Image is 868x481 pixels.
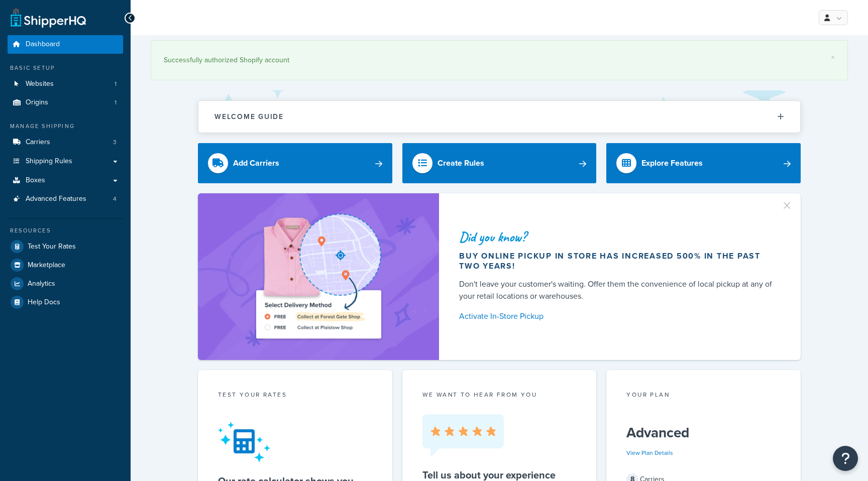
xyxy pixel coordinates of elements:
[626,448,673,457] a: View Plan Details
[214,113,284,121] h2: Welcome Guide
[8,35,123,54] a: Dashboard
[626,390,781,402] div: Your Plan
[626,425,781,441] h5: Advanced
[8,64,123,72] div: Basic Setup
[459,309,777,323] a: Activate In-Store Pickup
[459,278,777,302] div: Don't leave your customer's waiting. Offer them the convenience of local pickup at any of your re...
[8,293,123,311] a: Help Docs
[8,122,123,131] div: Manage Shipping
[438,156,484,170] div: Create Rules
[198,143,392,183] a: Add Carriers
[8,133,123,152] li: Carriers
[26,195,86,203] span: Advanced Features
[28,243,76,251] span: Test Your Rates
[8,226,123,235] div: Resources
[402,143,597,183] a: Create Rules
[8,75,123,93] li: Websites
[8,237,123,256] a: Test Your Rates
[164,53,835,67] div: Successfully authorized Shopify account
[218,390,372,402] div: Test your rates
[8,152,123,171] a: Shipping Rules
[641,156,703,170] div: Explore Features
[8,256,123,274] a: Marketplace
[26,40,60,49] span: Dashboard
[26,138,50,147] span: Carriers
[233,156,279,170] div: Add Carriers
[28,298,60,307] span: Help Docs
[831,53,835,61] a: ×
[26,157,72,166] span: Shipping Rules
[833,446,858,471] button: Open Resource Center
[422,390,577,399] p: we want to hear from you
[113,138,117,147] span: 3
[8,190,123,208] li: Advanced Features
[8,93,123,112] a: Origins1
[115,98,117,107] span: 1
[28,261,65,270] span: Marketplace
[8,171,123,190] a: Boxes
[26,98,48,107] span: Origins
[8,75,123,93] a: Websites1
[459,230,777,244] div: Did you know?
[26,176,45,185] span: Boxes
[606,143,801,183] a: Explore Features
[115,80,117,88] span: 1
[8,133,123,152] a: Carriers3
[113,195,117,203] span: 4
[459,251,777,271] div: Buy online pickup in store has increased 500% in the past two years!
[8,275,123,293] a: Analytics
[28,280,55,288] span: Analytics
[228,208,409,345] img: ad-shirt-map-b0359fc47e01cab431d101c4b569394f6a03f54285957d908178d52f29eb9668.png
[198,101,800,133] button: Welcome Guide
[8,93,123,112] li: Origins
[8,190,123,208] a: Advanced Features4
[26,80,54,88] span: Websites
